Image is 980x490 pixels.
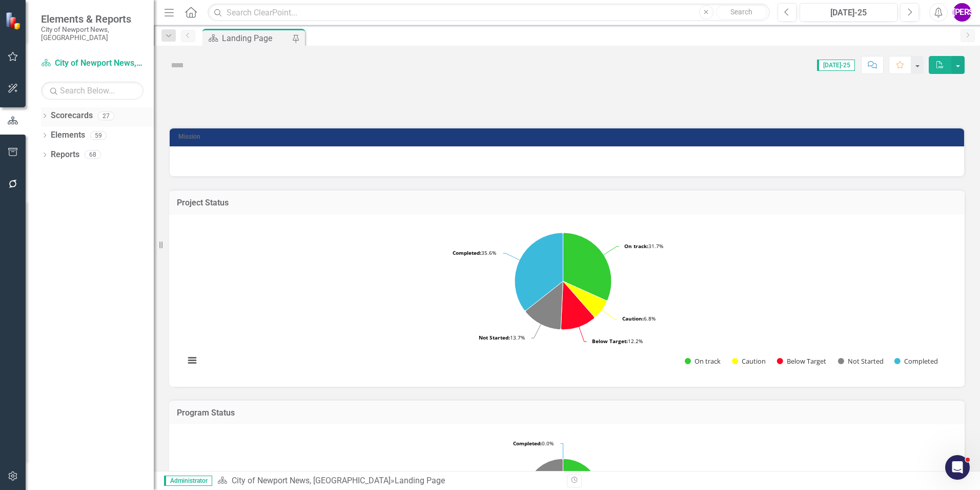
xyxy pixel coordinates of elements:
[563,281,607,317] path: Caution, 14.
[5,11,23,29] img: ClearPoint Strategy
[185,353,199,368] button: View chart menu, Chart
[453,249,481,256] tspan: Completed:
[945,455,970,480] iframe: Intercom live chat
[513,440,554,447] text: 0.0%
[624,242,663,250] text: 31.7%
[479,334,525,341] text: 13.7%
[732,356,766,366] button: Show Caution
[800,3,897,22] button: [DATE]-25
[41,82,144,100] input: Search Below...
[730,8,752,16] span: Search
[561,281,594,330] path: Below Target, 25.
[622,315,656,322] text: 6.8%
[515,233,563,311] path: Completed, 73.
[41,58,144,69] a: City of Newport News, [GEOGRAPHIC_DATA]
[624,242,648,250] tspan: On track:
[513,440,542,447] tspan: Completed:
[777,356,827,366] button: Show Below Target
[563,233,611,300] path: On track, 65.
[179,222,947,376] svg: Interactive chart
[164,476,212,486] span: Administrator
[803,7,894,19] div: [DATE]-25
[817,60,855,71] span: [DATE]-25
[716,5,767,20] button: Search
[232,476,391,485] a: City of Newport News, [GEOGRAPHIC_DATA]
[41,13,144,25] span: Elements & Reports
[179,222,954,376] div: Chart. Highcharts interactive chart.
[51,149,79,161] a: Reports
[848,356,884,366] text: Not Started
[177,408,957,418] h3: Program Status
[222,32,290,45] div: Landing Page
[177,198,957,208] h3: Project Status
[51,129,85,141] a: Elements
[51,110,93,122] a: Scorecards
[453,249,496,256] text: 35.6%
[525,281,563,329] path: Not Started, 28.
[208,4,770,22] input: Search ClearPoint...
[894,356,938,366] button: Show Completed
[178,134,959,140] h3: Mission
[479,334,510,341] tspan: Not Started:
[41,25,144,42] small: City of Newport News, [GEOGRAPHIC_DATA]
[217,475,559,487] div: »
[592,337,643,345] text: 12.2%
[838,356,883,366] button: Show Not Started
[169,57,186,73] img: Not Defined
[395,476,445,485] div: Landing Page
[90,131,107,140] div: 59
[98,111,114,120] div: 27
[85,150,101,159] div: 68
[592,337,628,345] tspan: Below Target:
[685,356,721,366] button: Show On track
[953,3,971,22] button: [PERSON_NAME]
[622,315,644,322] tspan: Caution:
